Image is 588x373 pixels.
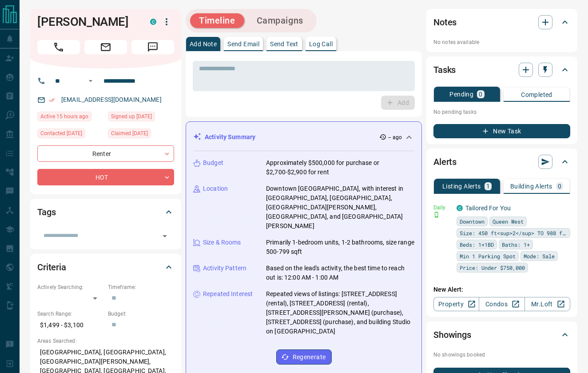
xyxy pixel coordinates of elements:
[266,264,414,282] p: Based on the lead's activity, the best time to reach out is: 12:00 AM - 1:00 AM
[111,112,152,121] span: Signed up [DATE]
[37,201,174,223] div: Tags
[521,92,552,98] p: Completed
[433,285,570,294] p: New Alert:
[510,183,552,189] p: Building Alerts
[203,184,228,193] p: Location
[111,129,148,138] span: Claimed [DATE]
[502,240,530,249] span: Baths: 1+
[150,19,156,25] div: condos.ca
[37,145,174,162] div: Renter
[457,205,463,211] div: condos.ca
[479,297,524,311] a: Condos
[460,252,516,261] span: Min 1 Parking Spot
[486,183,490,189] p: 1
[433,324,570,345] div: Showings
[433,63,456,77] h2: Tasks
[266,184,414,231] p: Downtown [GEOGRAPHIC_DATA], with interest in [GEOGRAPHIC_DATA], [GEOGRAPHIC_DATA], [GEOGRAPHIC_DA...
[266,289,414,336] p: Repeated views of listings: [STREET_ADDRESS] (rental), [STREET_ADDRESS] (rental), [STREET_ADDRESS...
[460,263,525,272] span: Price: Under $750,000
[37,15,137,29] h1: [PERSON_NAME]
[248,13,312,28] button: Campaigns
[203,238,241,247] p: Size & Rooms
[49,97,55,103] svg: Email Verified
[190,13,244,28] button: Timeline
[433,212,440,218] svg: Push Notification Only
[85,76,96,86] button: Open
[37,318,103,333] p: $1,499 - $3,100
[40,112,88,121] span: Active 15 hours ago
[37,337,174,345] p: Areas Searched:
[37,260,66,274] h2: Criteria
[84,40,127,54] span: Email
[266,238,414,257] p: Primarily 1-bedroom units, 1-2 bathrooms, size range 500-799 sqft
[433,351,570,359] p: No showings booked
[37,169,174,185] div: HOT
[203,158,223,168] p: Budget
[203,264,246,273] p: Activity Pattern
[37,40,80,54] span: Call
[61,96,162,103] a: [EMAIL_ADDRESS][DOMAIN_NAME]
[40,129,82,138] span: Contacted [DATE]
[433,124,570,138] button: New Task
[493,217,524,226] span: Queen West
[433,59,570,80] div: Tasks
[524,297,570,311] a: Mr.Loft
[37,310,103,318] p: Search Range:
[433,105,570,119] p: No pending tasks
[37,205,56,219] h2: Tags
[227,41,259,47] p: Send Email
[270,41,298,47] p: Send Text
[433,328,471,342] h2: Showings
[433,38,570,46] p: No notes available
[465,205,511,212] a: Tailored For You
[460,217,485,226] span: Downtown
[266,158,414,177] p: Approximately $500,000 for purchase or $2,700-$2,900 for rent
[37,128,103,141] div: Wed Aug 20 2025
[37,112,103,124] div: Sat Sep 13 2025
[108,283,174,291] p: Timeframe:
[460,240,494,249] span: Beds: 1+1BD
[449,91,473,97] p: Pending
[108,112,174,124] div: Mon Sep 09 2019
[433,12,570,33] div: Notes
[433,151,570,172] div: Alerts
[433,297,479,311] a: Property
[205,132,255,142] p: Activity Summary
[388,133,402,141] p: -- ago
[433,204,451,212] p: Daily
[558,183,561,189] p: 0
[193,129,414,145] div: Activity Summary-- ago
[442,183,481,189] p: Listing Alerts
[203,289,253,299] p: Repeated Interest
[190,41,217,47] p: Add Note
[309,41,333,47] p: Log Call
[479,91,482,97] p: 0
[37,283,103,291] p: Actively Searching:
[108,310,174,318] p: Budget:
[159,230,171,242] button: Open
[131,40,174,54] span: Message
[276,349,332,365] button: Regenerate
[108,128,174,141] div: Wed Aug 20 2025
[433,155,457,169] h2: Alerts
[524,252,555,261] span: Mode: Sale
[433,15,457,29] h2: Notes
[460,229,567,237] span: Size: 450 ft<sup>2</sup> TO 988 ft<sup>2</sup>
[37,257,174,278] div: Criteria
